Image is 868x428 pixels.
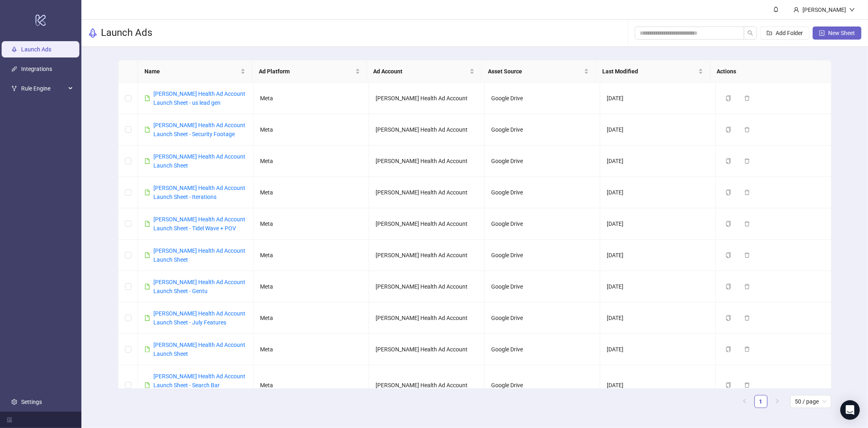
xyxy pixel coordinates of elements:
span: delete [744,252,750,258]
span: Add Folder [776,30,803,36]
span: folder-add [767,30,772,36]
span: copy [726,382,731,388]
span: 50 / page [795,395,826,408]
th: Name [138,60,252,83]
span: copy [726,95,731,101]
td: Google Drive [485,114,600,146]
span: file [144,127,150,132]
td: Google Drive [485,208,600,240]
div: Open Intercom Messenger [840,400,860,420]
li: 1 [754,395,767,408]
span: file [144,252,150,258]
td: Meta [254,177,369,208]
a: [PERSON_NAME] Health Ad Account Launch Sheet [153,342,245,357]
a: [PERSON_NAME] Health Ad Account Launch Sheet [153,153,245,169]
td: [PERSON_NAME] Health Ad Account [369,240,485,271]
th: Ad Account [367,60,481,83]
td: [PERSON_NAME] Health Ad Account [369,146,485,177]
a: [PERSON_NAME] Health Ad Account Launch Sheet - Iterations [153,185,245,200]
a: 1 [755,395,767,408]
td: [PERSON_NAME] Health Ad Account [369,114,485,146]
span: Ad Platform [259,67,353,76]
a: [PERSON_NAME] Health Ad Account Launch Sheet - Tidel Wave + POV [153,216,245,232]
td: [DATE] [600,146,716,177]
span: user [794,7,799,13]
td: Meta [254,83,369,114]
span: copy [726,127,731,132]
td: Google Drive [485,302,600,334]
span: copy [726,346,731,352]
li: Previous Page [738,395,751,408]
span: Asset Source [488,67,582,76]
span: delete [744,95,750,101]
span: menu-fold [7,417,12,423]
td: [PERSON_NAME] Health Ad Account [369,208,485,240]
span: file [144,284,150,289]
span: delete [744,127,750,132]
td: Google Drive [485,146,600,177]
span: rocket [88,28,98,38]
td: Google Drive [485,271,600,302]
a: Settings [21,399,42,405]
div: Page Size [790,395,831,408]
span: delete [744,221,750,227]
td: Meta [254,365,369,406]
a: [PERSON_NAME] Health Ad Account Launch Sheet - us lead gen [153,90,245,106]
td: [DATE] [600,240,716,271]
a: Integrations [21,66,52,72]
a: [PERSON_NAME] Health Ad Account Launch Sheet - Search Bar Animation [153,373,245,397]
span: delete [744,190,750,195]
span: copy [726,158,731,164]
span: delete [744,315,750,321]
td: [DATE] [600,177,716,208]
span: file [144,382,150,388]
td: [DATE] [600,365,716,406]
td: Google Drive [485,177,600,208]
a: [PERSON_NAME] Health Ad Account Launch Sheet - Gentu [153,279,245,294]
a: [PERSON_NAME] Health Ad Account Launch Sheet - July Features [153,310,245,326]
span: delete [744,284,750,289]
span: copy [726,221,731,227]
th: Actions [710,60,824,83]
span: copy [726,252,731,258]
button: New Sheet [813,26,861,40]
td: [DATE] [600,208,716,240]
span: search [748,30,753,36]
span: file [144,315,150,321]
td: Meta [254,146,369,177]
span: Rule Engine [21,80,66,97]
span: New Sheet [828,30,855,36]
td: [DATE] [600,334,716,365]
td: Meta [254,334,369,365]
td: [PERSON_NAME] Health Ad Account [369,302,485,334]
span: copy [726,315,731,321]
span: delete [744,346,750,352]
span: Name [144,67,239,76]
td: Google Drive [485,240,600,271]
td: Meta [254,271,369,302]
td: [PERSON_NAME] Health Ad Account [369,83,485,114]
span: file [144,346,150,352]
td: [PERSON_NAME] Health Ad Account [369,177,485,208]
td: Google Drive [485,365,600,406]
td: Meta [254,302,369,334]
a: Launch Ads [21,46,51,53]
td: [DATE] [600,114,716,146]
span: delete [744,382,750,388]
span: file [144,221,150,227]
span: down [849,7,855,13]
span: delete [744,158,750,164]
th: Ad Platform [252,60,367,83]
li: Next Page [771,395,784,408]
td: [DATE] [600,302,716,334]
td: [DATE] [600,271,716,302]
span: file [144,95,150,101]
th: Asset Source [481,60,596,83]
button: left [738,395,751,408]
button: right [771,395,784,408]
span: Ad Account [374,67,468,76]
td: Google Drive [485,83,600,114]
span: file [144,190,150,195]
span: fork [11,86,17,91]
span: right [775,399,780,404]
